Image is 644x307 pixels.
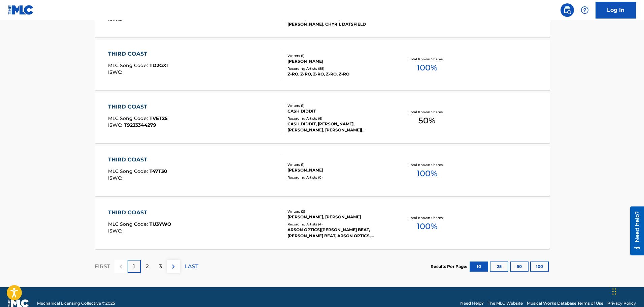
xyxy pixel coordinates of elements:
div: Need help? [7,5,16,36]
span: 100 % [417,167,437,180]
div: [PERSON_NAME], [PERSON_NAME] [287,214,389,220]
span: 50 % [418,115,435,127]
img: MLC Logo [8,5,34,15]
p: Total Known Shares: [409,215,445,220]
iframe: Resource Center [625,206,644,255]
img: right [169,263,177,271]
div: Writers ( 2 ) [287,209,389,214]
span: 100 % [417,62,437,74]
span: ISWC : [108,228,124,234]
div: THIRD COAST [108,50,168,58]
div: [PERSON_NAME] [287,58,389,64]
div: THIRD COAST [108,209,171,217]
div: Writers ( 1 ) [287,162,389,167]
span: MLC Song Code : [108,62,149,68]
p: 1 [133,263,135,271]
a: The MLC Website [488,300,523,306]
div: Writers ( 1 ) [287,53,389,58]
p: Total Known Shares: [409,57,445,62]
a: THIRD COASTMLC Song Code:T47T30ISWC:Writers (1)[PERSON_NAME]Recording Artists (0)Total Known Shar... [95,146,550,196]
span: TVET2S [149,115,168,121]
a: Public Search [561,3,574,17]
div: ARSON OPTICS|[PERSON_NAME] BEAT, [PERSON_NAME] BEAT, ARSON OPTICS, [PERSON_NAME] BEAT,ARSON OPTIC... [287,227,389,239]
div: Recording Artists ( 4 ) [287,222,389,227]
span: 100 % [417,220,437,233]
p: Results Per Page: [431,264,469,270]
div: [PERSON_NAME] [287,167,389,173]
div: Writers ( 1 ) [287,103,389,108]
a: THIRD COASTMLC Song Code:TD2GXIISWC:Writers (1)[PERSON_NAME]Recording Artists (88)Z-RO, Z-RO, Z-R... [95,40,550,90]
p: 2 [146,263,149,271]
p: 3 [159,263,162,271]
span: MLC Song Code : [108,115,149,121]
a: Musical Works Database Terms of Use [527,300,603,306]
div: THIRD COAST [108,156,167,164]
div: CASH DIDDIT [287,108,389,114]
div: Drag [612,281,616,302]
div: CHYRIL [PERSON_NAME], CHYRIL [PERSON_NAME], CHYRIL DATSFIELD [287,15,389,27]
p: LAST [184,263,198,271]
p: Total Known Shares: [409,110,445,115]
div: Recording Artists ( 0 ) [287,175,389,180]
p: FIRST [95,263,110,271]
iframe: Chat Widget [610,275,644,307]
span: MLC Song Code : [108,168,149,174]
span: TU3YWO [149,221,171,227]
div: Help [578,3,591,17]
div: CASH DIDDIT, [PERSON_NAME], [PERSON_NAME], [PERSON_NAME]|[PERSON_NAME], [PERSON_NAME]|[PERSON_NAME] [287,121,389,133]
div: THIRD COAST [108,103,168,111]
img: search [563,6,571,14]
img: help [581,6,589,14]
p: Total Known Shares: [409,162,445,167]
span: T47T30 [149,168,167,174]
a: THIRD COASTMLC Song Code:TU3YWOISWC:Writers (2)[PERSON_NAME], [PERSON_NAME]Recording Artists (4)A... [95,198,550,249]
span: Mechanical Licensing Collective © 2025 [37,300,115,306]
button: 25 [490,262,508,272]
button: 10 [470,262,488,272]
a: Privacy Policy [607,300,636,306]
button: 100 [530,262,549,272]
span: T9233344279 [124,122,156,128]
span: ISWC : [108,122,124,128]
a: THIRD COASTMLC Song Code:TVET2SISWC:T9233344279Writers (1)CASH DIDDITRecording Artists (6)CASH DI... [95,93,550,143]
a: Log In [596,2,636,19]
a: Need Help? [460,300,484,306]
span: ISWC : [108,175,124,181]
div: Recording Artists ( 88 ) [287,66,389,71]
div: Z-RO, Z-RO, Z-RO, Z-RO, Z-RO [287,71,389,77]
span: TD2GXI [149,62,168,68]
span: ISWC : [108,69,124,75]
span: MLC Song Code : [108,221,149,227]
button: 50 [510,262,529,272]
div: Recording Artists ( 6 ) [287,116,389,121]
